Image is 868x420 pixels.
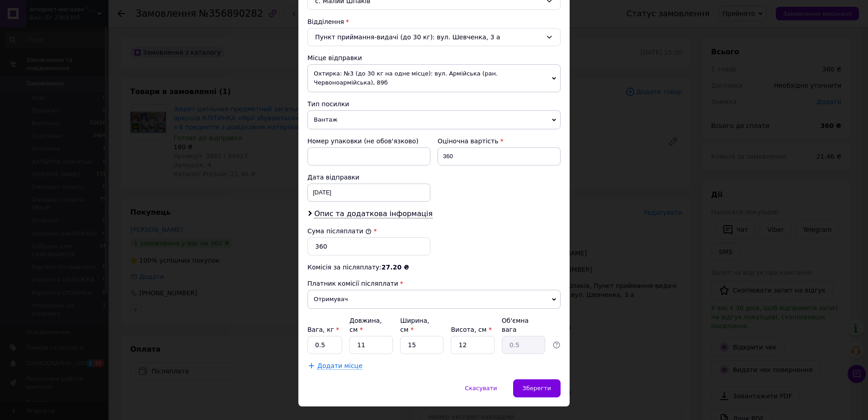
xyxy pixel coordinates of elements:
[523,385,551,392] span: Зберегти
[382,264,409,271] span: 27.20 ₴
[307,173,430,182] div: Дата відправки
[307,110,561,129] span: Вантаж
[307,227,372,235] label: Сума післяплати
[314,209,433,218] span: Опис та додаткова інформація
[307,326,339,333] label: Вага, кг
[307,263,561,272] div: Комісія за післяплату:
[307,17,561,26] div: Відділення
[307,64,561,92] span: Охтирка: №3 (до 30 кг на одне місце): вул. Армійська (ран. Червоноармійська), 89б
[307,54,362,61] span: Місце відправки
[502,316,545,334] div: Об'ємна вага
[400,317,429,333] label: Ширина, см
[307,137,430,146] div: Номер упаковки (не обов'язково)
[465,385,497,392] span: Скасувати
[349,317,382,333] label: Довжина, см
[307,28,561,46] div: Пункт приймання-видачі (до 30 кг): вул. Шевченка, 3 а
[307,100,349,108] span: Тип посилки
[451,326,491,333] label: Висота, см
[438,137,561,146] div: Оціночна вартість
[307,280,398,287] span: Платник комісії післяплати
[317,362,363,370] span: Додати місце
[307,290,561,309] span: Отримувач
